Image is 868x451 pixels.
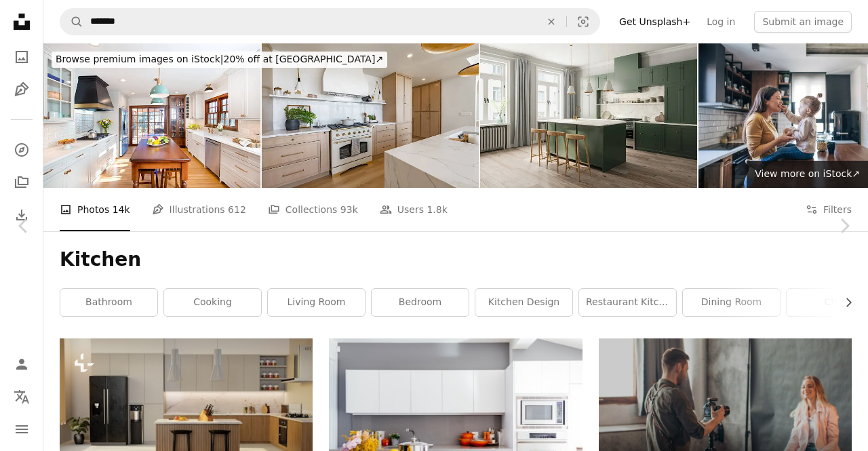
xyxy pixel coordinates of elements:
button: Clear [536,9,566,35]
span: View more on iStock ↗ [755,168,860,179]
img: Home Improvement Remodeled Contemporary Classic Kitchen Design in Residential Home [43,43,260,188]
button: Search Unsplash [60,9,83,35]
a: bedroom [372,289,469,316]
a: Log in [698,11,743,33]
a: a kitchen with two stools next to a counter [60,404,313,416]
button: scroll list to the right [836,289,852,316]
a: View more on iStock↗ [747,161,868,188]
button: Filters [806,188,852,231]
span: Browse premium images on iStock | [56,54,223,64]
a: Next [821,161,868,291]
a: kitchen design [475,289,572,316]
img: Interior photographs of residential waterfront home [262,43,479,188]
h1: Kitchen [60,248,852,272]
a: white over-the-range oven [329,408,582,420]
a: Log in / Sign up [8,351,35,378]
img: Modern Kitchen Interior with Green Cabinets and Large Island [480,43,697,188]
span: 612 [228,202,246,217]
a: Illustrations [8,76,35,103]
a: bathroom [60,289,157,316]
a: Photos [8,43,35,71]
a: cooking [164,289,261,316]
div: 20% off at [GEOGRAPHIC_DATA] ↗ [52,52,387,68]
span: 1.8k [427,202,447,217]
a: Explore [8,136,35,163]
button: Visual search [567,9,599,35]
a: restaurant kitchen [579,289,676,316]
button: Language [8,383,35,410]
a: Get Unsplash+ [611,11,698,33]
a: Browse premium images on iStock|20% off at [GEOGRAPHIC_DATA]↗ [43,43,395,76]
a: living room [268,289,365,316]
button: Menu [8,416,35,443]
a: dining room [683,289,780,316]
a: Users 1.8k [380,188,448,231]
span: 93k [340,202,358,217]
button: Submit an image [754,11,852,33]
a: Collections 93k [268,188,358,231]
a: Illustrations 612 [152,188,246,231]
form: Find visuals sitewide [60,8,600,35]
